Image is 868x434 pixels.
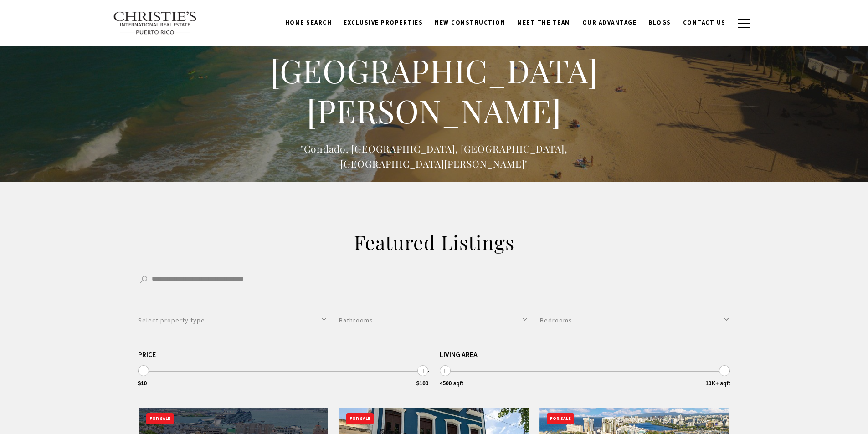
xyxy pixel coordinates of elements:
button: Bedrooms [540,305,730,336]
a: New Construction [429,14,511,31]
h1: Coastal [GEOGRAPHIC_DATA][PERSON_NAME] [252,11,616,131]
a: Our Advantage [576,14,643,31]
a: Meet the Team [511,14,576,31]
p: "Condado, [GEOGRAPHIC_DATA], [GEOGRAPHIC_DATA], [GEOGRAPHIC_DATA][PERSON_NAME]" [252,141,616,171]
span: Blogs [648,19,671,26]
span: Exclusive Properties [344,19,423,26]
img: Christie's International Real Estate text transparent background [113,11,198,35]
button: Bathrooms [339,305,529,336]
span: Our Advantage [582,19,637,26]
div: For Sale [547,413,574,424]
button: Select property type [138,305,328,336]
a: Home Search [279,14,338,31]
span: 10K+ sqft [705,381,730,386]
a: Blogs [642,14,677,31]
h2: Featured Listings [238,230,630,255]
div: For Sale [346,413,374,424]
span: Contact Us [683,19,726,26]
span: $10 [138,381,147,386]
div: For Sale [146,413,174,424]
span: <500 sqft [440,381,463,386]
span: $100 [416,381,429,386]
a: Exclusive Properties [338,14,429,31]
span: New Construction [435,19,505,26]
